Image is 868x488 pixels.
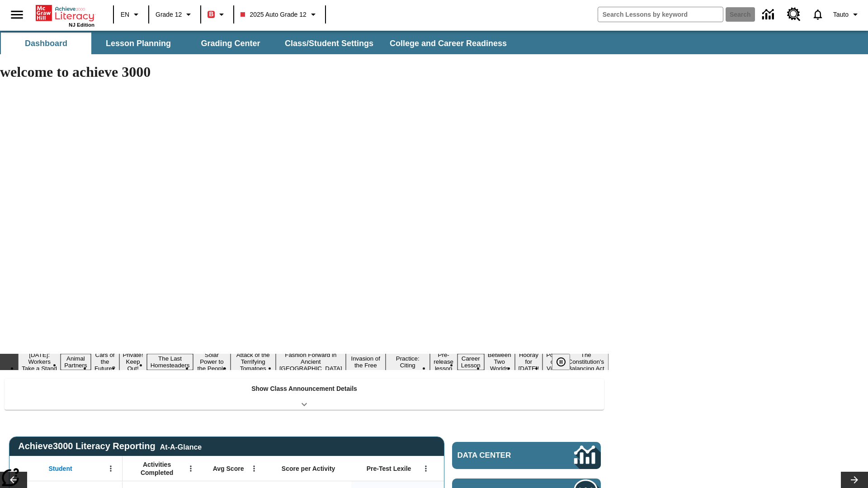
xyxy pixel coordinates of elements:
button: Dashboard [1,33,91,54]
div: At-A-Glance [160,441,202,451]
button: Profile/Settings [830,6,864,23]
button: Boost Class color is red. Change class color [204,6,231,23]
a: Resource Center, Will open in new tab [782,2,806,27]
button: Slide 4 Private! Keep Out! [119,350,147,373]
a: Data Center [452,442,601,469]
span: Score per Activity [282,465,335,473]
a: Data Center [757,2,782,27]
a: Home [36,4,94,22]
span: Activities Completed [127,460,187,477]
span: B [209,9,213,20]
button: Slide 5 The Last Homesteaders [147,354,193,370]
button: Pause [552,354,570,370]
button: Open side menu [4,1,30,28]
button: Grading Center [185,33,276,54]
span: Tauto [833,10,849,19]
button: Slide 8 Fashion Forward in Ancient Rome [276,350,346,373]
button: Lesson Planning [93,33,184,54]
button: Lesson carousel, Next [841,472,868,488]
button: Slide 3 Cars of the Future? [91,350,119,373]
button: Slide 12 Career Lesson [458,354,484,370]
button: Slide 11 Pre-release lesson [430,350,458,373]
a: Notifications [806,3,830,26]
button: Grade: Grade 12, Select a grade [152,6,198,23]
button: Slide 15 Point of View [542,350,563,373]
button: Slide 6 Solar Power to the People [193,350,230,373]
span: Avg Score [213,465,244,473]
button: Class/Student Settings [278,33,381,54]
span: EN [121,10,129,19]
button: Slide 13 Between Two Worlds [484,350,515,373]
button: Slide 7 Attack of the Terrifying Tomatoes [231,350,276,373]
button: Class: 2025 Auto Grade 12, Select your class [237,6,322,23]
span: NJ Edition [69,22,94,28]
button: Slide 1 Labor Day: Workers Take a Stand [18,350,61,373]
button: Open Menu [419,462,433,475]
button: Open Menu [247,462,261,475]
button: College and Career Readiness [382,33,514,54]
p: Show Class Announcement Details [251,384,357,394]
div: Pause [552,354,579,370]
button: Slide 14 Hooray for Constitution Day! [515,350,543,373]
button: Language: EN, Select a language [117,6,146,23]
span: Student [49,465,72,473]
button: Open Menu [104,462,118,475]
span: Achieve3000 Literacy Reporting [18,441,202,451]
span: Data Center [458,451,543,460]
button: Slide 2 Animal Partners [61,354,90,370]
span: Grade 12 [156,10,182,19]
button: Open Menu [184,462,198,475]
button: Slide 10 Mixed Practice: Citing Evidence [386,347,430,377]
button: Slide 16 The Constitution's Balancing Act [564,350,609,373]
span: 2025 Auto Grade 12 [241,10,306,19]
div: Show Class Announcement Details [5,379,604,410]
div: Home [36,3,94,28]
input: search field [598,7,723,22]
span: Pre-Test Lexile [367,465,411,473]
button: Slide 9 The Invasion of the Free CD [346,347,386,377]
